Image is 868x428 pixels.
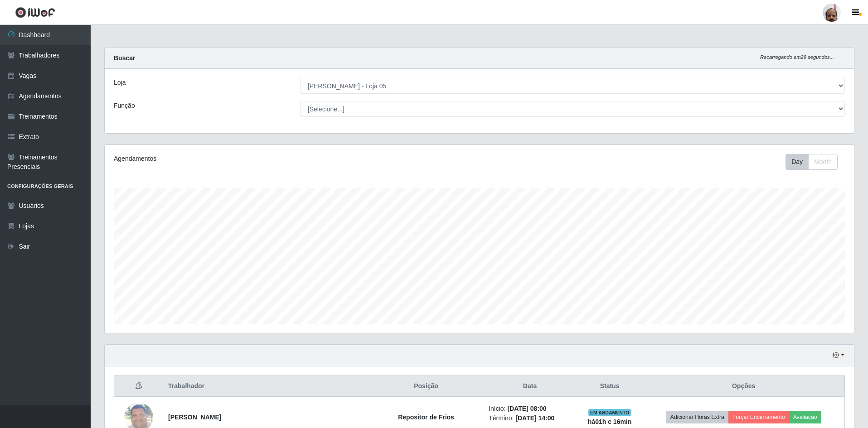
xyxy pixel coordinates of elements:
[760,54,834,60] i: Recarregando em 29 segundos...
[369,376,483,397] th: Posição
[588,418,632,425] strong: há 01 h e 16 min
[489,414,571,423] li: Término:
[114,101,135,111] label: Função
[786,154,845,170] div: Toolbar with button groups
[786,154,838,170] div: First group
[588,409,631,416] span: EM ANDAMENTO
[398,414,454,421] strong: Repositor de Frios
[666,411,728,423] button: Adicionar Horas Extra
[786,154,809,170] button: Day
[15,7,55,18] img: CoreUI Logo
[114,78,126,87] label: Loja
[507,405,546,412] time: [DATE] 08:00
[808,154,838,170] button: Month
[114,154,411,164] div: Agendamentos
[728,411,789,423] button: Forçar Encerramento
[114,54,135,62] strong: Buscar
[789,411,821,423] button: Avaliação
[643,376,844,397] th: Opções
[483,376,577,397] th: Data
[515,414,554,422] time: [DATE] 14:00
[163,376,369,397] th: Trabalhador
[168,414,221,421] strong: [PERSON_NAME]
[489,404,571,414] li: Início:
[577,376,643,397] th: Status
